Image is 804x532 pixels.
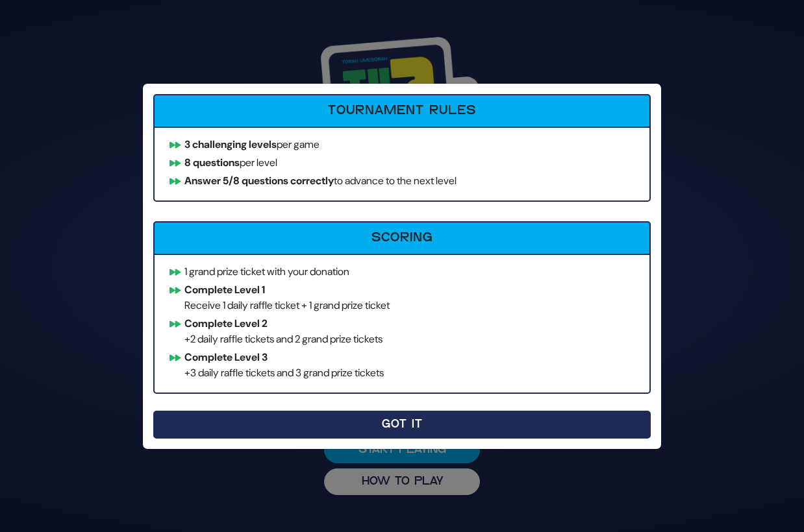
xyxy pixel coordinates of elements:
li: Receive 1 daily raffle ticket + 1 grand prize ticket [164,282,640,313]
li: per level [164,155,640,171]
b: Complete Level 2 [184,317,268,330]
b: Answer 5/8 questions correctly [184,174,334,187]
button: Got It [153,411,651,439]
li: +3 daily raffle tickets and 3 grand prize tickets [164,350,640,381]
b: Complete Level 1 [184,283,265,296]
li: per game [164,137,640,152]
b: 8 questions [184,156,240,169]
li: 1 grand prize ticket with your donation [164,264,640,280]
h6: Scoring [162,230,642,246]
li: to advance to the next level [164,173,640,189]
li: +2 daily raffle tickets and 2 grand prize tickets [164,316,640,347]
b: Complete Level 3 [184,350,268,364]
h6: Tournament Rules [162,103,642,119]
b: 3 challenging levels [184,138,277,151]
